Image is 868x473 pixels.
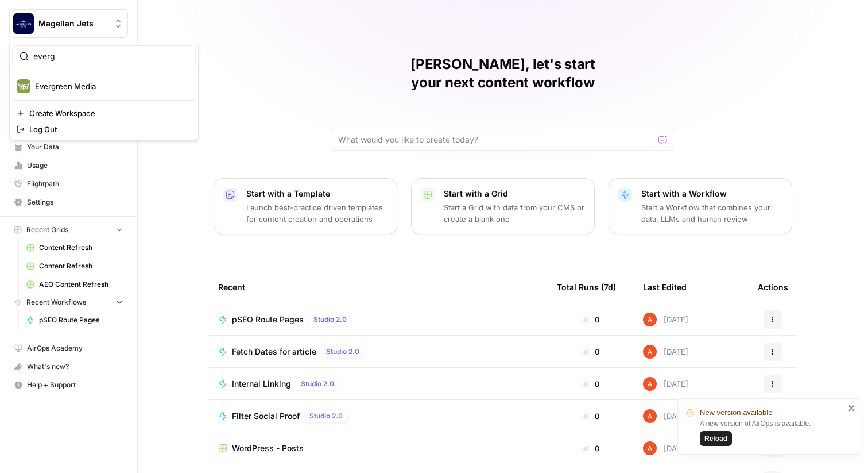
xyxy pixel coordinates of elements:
[848,403,856,413] button: close
[411,178,595,234] button: Start with a GridStart a Grid with data from your CMS or create a blank one
[301,379,334,389] span: Studio 2.0
[444,188,585,199] p: Start with a Grid
[557,346,625,357] div: 0
[704,433,727,444] span: Reload
[12,121,196,137] a: Log Out
[643,345,688,359] div: [DATE]
[9,9,128,38] button: Workspace: Magellan Jets
[643,409,657,423] img: cje7zb9ux0f2nqyv5qqgv3u0jxek
[12,105,196,121] a: Create Workspace
[643,313,657,326] img: cje7zb9ux0f2nqyv5qqgv3u0jxek
[27,380,123,390] span: Help + Support
[29,107,187,119] span: Create Workspace
[641,202,782,225] p: Start a Workflow that combines your data, LLMs and human review
[232,314,304,325] span: pSEO Route Pages
[557,378,625,390] div: 0
[21,257,128,275] a: Content Refresh
[643,271,687,303] div: Last Edited
[758,271,788,303] div: Actions
[557,410,625,422] div: 0
[27,343,123,353] span: AirOps Academy
[39,261,123,271] span: Content Refresh
[27,179,123,189] span: Flightpath
[326,347,359,357] span: Studio 2.0
[21,311,128,329] a: pSEO Route Pages
[9,43,199,140] div: Workspace: Magellan Jets
[218,377,538,391] a: Internal LinkingStudio 2.0
[309,411,343,421] span: Studio 2.0
[9,339,128,357] a: AirOps Academy
[313,314,347,325] span: Studio 2.0
[700,418,844,446] div: A new version of AirOps is available.
[643,441,657,455] img: cje7zb9ux0f2nqyv5qqgv3u0jxek
[9,138,128,156] a: Your Data
[9,376,128,394] button: Help + Support
[38,18,108,29] span: Magellan Jets
[643,409,688,423] div: [DATE]
[21,275,128,294] a: AEO Content Refresh
[557,271,616,303] div: Total Runs (7d)
[9,193,128,211] a: Settings
[39,279,123,290] span: AEO Content Refresh
[643,377,657,391] img: cje7zb9ux0f2nqyv5qqgv3u0jxek
[33,51,188,62] input: Search Workspaces
[26,225,68,235] span: Recent Grids
[232,346,316,357] span: Fetch Dates for article
[39,315,123,325] span: pSEO Route Pages
[232,443,304,454] span: WordPress - Posts
[331,55,675,92] h1: [PERSON_NAME], let's start your next content workflow
[338,134,654,145] input: What would you like to create today?
[700,431,732,446] button: Reload
[232,378,291,390] span: Internal Linking
[27,160,123,171] span: Usage
[9,221,128,239] button: Recent Grids
[9,294,128,311] button: Recent Workflows
[214,178,397,234] button: Start with a TemplateLaunch best-practice driven templates for content creation and operations
[218,443,538,454] a: WordPress - Posts
[643,345,657,359] img: cje7zb9ux0f2nqyv5qqgv3u0jxek
[609,178,792,234] button: Start with a WorkflowStart a Workflow that combines your data, LLMs and human review
[9,156,128,175] a: Usage
[29,124,187,135] span: Log Out
[39,243,123,253] span: Content Refresh
[557,314,625,325] div: 0
[10,358,127,375] div: What's new?
[21,239,128,257] a: Content Refresh
[218,271,538,303] div: Recent
[27,142,123,152] span: Your Data
[643,313,688,326] div: [DATE]
[35,80,187,92] span: Evergreen Media
[643,441,688,455] div: [DATE]
[9,357,128,376] button: What's new?
[9,175,128,193] a: Flightpath
[700,407,772,418] span: New version available
[232,410,300,422] span: Filter Social Proof
[13,13,34,34] img: Magellan Jets Logo
[17,79,30,93] img: Evergreen Media Logo
[643,377,688,391] div: [DATE]
[218,313,538,326] a: pSEO Route PagesStudio 2.0
[641,188,782,199] p: Start with a Workflow
[246,188,387,199] p: Start with a Template
[218,409,538,423] a: Filter Social ProofStudio 2.0
[246,202,387,225] p: Launch best-practice driven templates for content creation and operations
[27,197,123,207] span: Settings
[557,443,625,454] div: 0
[444,202,585,225] p: Start a Grid with data from your CMS or create a blank one
[218,345,538,359] a: Fetch Dates for articleStudio 2.0
[26,297,86,307] span: Recent Workflows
